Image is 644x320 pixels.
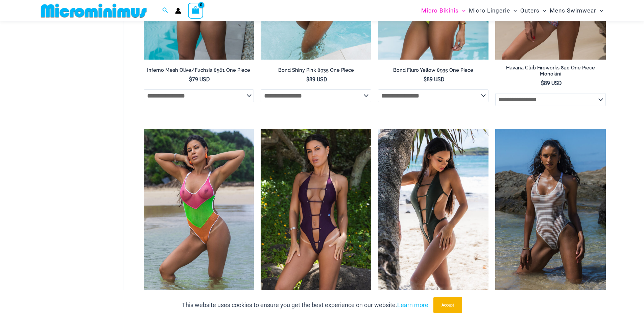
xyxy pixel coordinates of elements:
[144,67,254,73] h2: Inferno Mesh Olive/Fuchsia 8561 One Piece
[467,2,519,19] a: Micro LingerieMenu ToggleMenu Toggle
[459,2,466,19] span: Menu Toggle
[495,65,606,80] a: Havana Club Fireworks 820 One Piece Monokini
[419,1,606,20] nav: Site Navigation
[261,129,371,295] img: Link Plum 8650 One Piece 02
[420,2,467,19] a: Micro BikinisMenu ToggleMenu Toggle
[261,129,371,295] a: Link Plum 8650 One Piece 02Link Plum 8650 One Piece 05Link Plum 8650 One Piece 05
[182,300,428,310] p: This website uses cookies to ensure you get the best experience on our website.
[261,67,371,76] a: Bond Shiny Pink 8935 One Piece
[38,3,149,18] img: MM SHOP LOGO FLAT
[541,80,562,86] bdi: 89 USD
[548,2,605,19] a: Mens SwimwearMenu ToggleMenu Toggle
[540,2,546,19] span: Menu Toggle
[144,129,254,295] img: Reckless Mesh High Voltage 8797 One Piece 01
[378,129,488,295] a: Link Army 8650 One Piece 11Link Army 8650 One Piece 04Link Army 8650 One Piece 04
[495,65,606,77] h2: Havana Club Fireworks 820 One Piece Monokini
[175,8,181,14] a: Account icon link
[424,76,445,83] bdi: 89 USD
[520,2,540,19] span: Outers
[433,297,462,313] button: Accept
[495,129,606,295] a: Tide Lines White 845 One Piece Monokini 11Tide Lines White 845 One Piece Monokini 13Tide Lines Wh...
[397,301,428,308] a: Learn more
[162,6,168,15] a: Search icon link
[424,76,427,83] span: $
[550,2,596,19] span: Mens Swimwear
[189,76,192,83] span: $
[469,2,510,19] span: Micro Lingerie
[306,76,327,83] bdi: 89 USD
[495,129,606,295] img: Tide Lines White 845 One Piece Monokini 11
[188,3,204,18] a: View Shopping Cart, empty
[189,76,210,83] bdi: 79 USD
[144,129,254,295] a: Reckless Mesh High Voltage 8797 One Piece 01Reckless Mesh High Voltage 8797 One Piece 04Reckless ...
[378,67,488,76] a: Bond Fluro Yellow 8935 One Piece
[144,67,254,76] a: Inferno Mesh Olive/Fuchsia 8561 One Piece
[421,2,459,19] span: Micro Bikinis
[519,2,548,19] a: OutersMenu ToggleMenu Toggle
[378,129,488,295] img: Link Army 8650 One Piece 04
[596,2,603,19] span: Menu Toggle
[378,67,488,73] h2: Bond Fluro Yellow 8935 One Piece
[510,2,517,19] span: Menu Toggle
[306,76,309,83] span: $
[541,80,544,86] span: $
[261,67,371,73] h2: Bond Shiny Pink 8935 One Piece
